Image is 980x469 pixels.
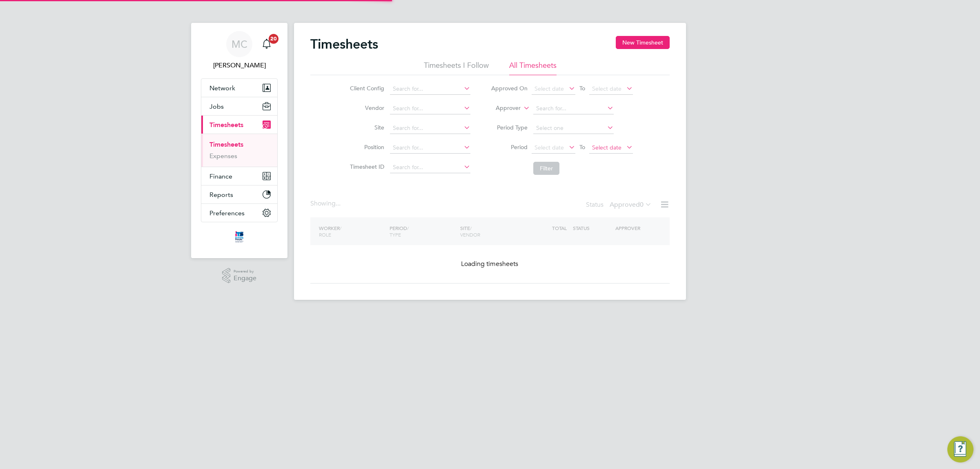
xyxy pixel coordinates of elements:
[209,84,235,92] span: Network
[533,103,614,114] input: Search for...
[234,268,256,275] span: Powered by
[209,191,233,199] span: Reports
[640,201,644,209] span: 0
[310,199,342,208] div: Showing
[234,230,245,243] img: itsconstruction-logo-retina.png
[201,60,278,70] span: Matthew Clark
[616,36,670,49] button: New Timesheet
[201,31,278,70] a: MC[PERSON_NAME]
[484,104,521,112] label: Approver
[592,144,621,151] span: Select date
[533,162,559,175] button: Filter
[201,204,277,222] button: Preferences
[610,201,652,209] label: Approved
[491,85,528,92] label: Approved On
[347,104,384,112] label: Vendor
[209,152,237,160] a: Expenses
[201,116,277,134] button: Timesheets
[586,199,653,211] div: Status
[347,143,384,151] label: Position
[390,83,470,95] input: Search for...
[209,172,232,180] span: Finance
[535,85,564,92] span: Select date
[347,124,384,131] label: Site
[191,23,287,258] nav: Main navigation
[201,185,277,203] button: Reports
[509,60,557,75] li: All Timesheets
[201,230,278,243] a: Go to home page
[390,103,470,114] input: Search for...
[201,134,277,167] div: Timesheets
[209,121,243,129] span: Timesheets
[535,144,564,151] span: Select date
[232,39,247,49] span: MC
[201,167,277,185] button: Finance
[222,268,257,284] a: Powered byEngage
[209,141,243,148] a: Timesheets
[269,34,278,44] span: 20
[592,85,621,92] span: Select date
[491,143,528,151] label: Period
[209,103,224,110] span: Jobs
[310,36,378,52] h2: Timesheets
[947,436,973,462] button: Engage Resource Center
[577,83,588,94] span: To
[533,123,614,134] input: Select one
[390,142,470,154] input: Search for...
[336,199,341,208] span: ...
[201,97,277,115] button: Jobs
[258,31,275,57] a: 20
[347,85,384,92] label: Client Config
[491,124,528,131] label: Period Type
[424,60,489,75] li: Timesheets I Follow
[390,123,470,134] input: Search for...
[201,79,277,97] button: Network
[234,275,256,282] span: Engage
[577,142,588,152] span: To
[390,162,470,173] input: Search for...
[209,209,245,217] span: Preferences
[347,163,384,170] label: Timesheet ID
